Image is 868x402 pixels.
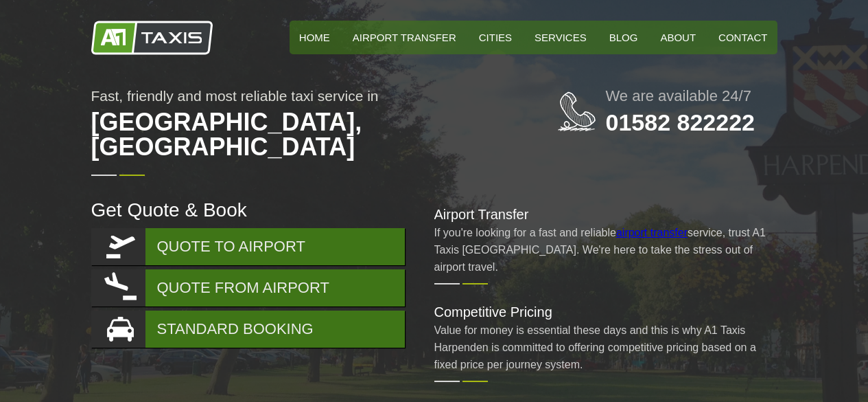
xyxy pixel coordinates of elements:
[91,311,405,348] a: STANDARD BOOKING
[91,103,503,166] span: [GEOGRAPHIC_DATA], [GEOGRAPHIC_DATA]
[650,21,705,54] a: About
[91,201,407,220] h2: Get Quote & Book
[290,21,340,54] a: HOME
[91,21,213,55] img: A1 Taxis
[434,224,777,276] p: If you're looking for a fast and reliable service, trust A1 Taxis [GEOGRAPHIC_DATA]. We're here t...
[91,89,503,166] h1: Fast, friendly and most reliable taxi service in
[600,21,648,54] a: Blog
[709,21,777,54] a: Contact
[525,21,596,54] a: Services
[469,21,521,54] a: Cities
[434,208,777,221] h2: Airport Transfer
[606,89,777,104] h2: We are available 24/7
[91,228,405,265] a: QUOTE TO AIRPORT
[616,227,688,238] a: airport transfer
[91,269,405,306] a: QUOTE FROM AIRPORT
[434,322,777,373] p: Value for money is essential these days and this is why A1 Taxis Harpenden is committed to offeri...
[343,21,466,54] a: Airport Transfer
[434,305,777,319] h2: Competitive Pricing
[606,109,755,135] a: 01582 822222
